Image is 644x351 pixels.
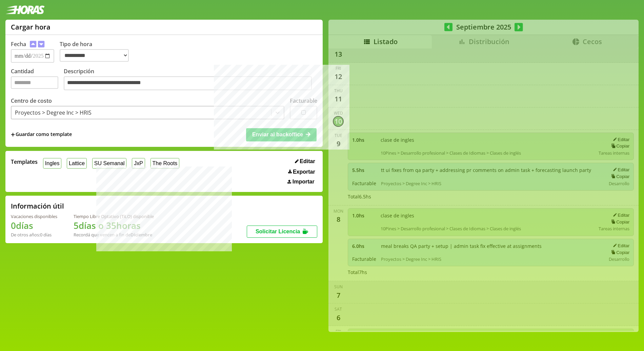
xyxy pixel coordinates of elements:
[74,213,154,219] div: Tiempo Libre Optativo (TiLO) disponible
[11,76,58,89] input: Cantidad
[286,169,317,175] button: Exportar
[247,226,317,238] button: Solicitar Licencia
[11,40,26,48] label: Fecha
[293,169,315,175] span: Exportar
[64,76,312,91] textarea: Descripción
[11,219,57,232] h1: 0 días
[67,158,87,169] button: Lattice
[15,109,92,116] div: Proyectos > Degree Inc > HRIS
[60,40,134,63] label: Tipo de hora
[5,5,45,14] img: logotipo
[11,97,52,104] label: Centro de costo
[293,179,315,185] span: Importar
[11,213,57,219] div: Vacaciones disponibles
[290,97,317,104] label: Facturable
[64,67,317,92] label: Descripción
[293,158,317,165] button: Editar
[256,229,300,234] span: Solicitar Licencia
[11,22,51,32] h1: Cargar hora
[60,49,129,62] select: Tipo de hora
[11,131,72,138] span: +Guardar como template
[74,219,154,232] h1: 5 días o 35 horas
[11,232,57,238] div: De otros años: 0 días
[92,158,126,169] button: SU Semanal
[11,131,15,138] span: +
[43,158,61,169] button: Ingles
[11,201,64,211] h2: Información útil
[11,67,64,92] label: Cantidad
[132,158,145,169] button: JxP
[130,232,152,238] b: Diciembre
[150,158,179,169] button: The Roots
[252,132,303,137] span: Enviar al backoffice
[246,128,317,141] button: Enviar al backoffice
[300,158,315,164] span: Editar
[11,158,38,165] span: Templates
[74,232,154,238] div: Recordá que vencen a fin de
